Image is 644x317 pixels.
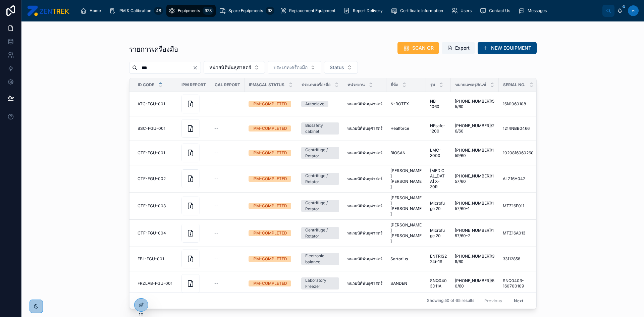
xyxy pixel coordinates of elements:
a: Laboratory Freezer [301,277,339,289]
a: N-BOTEX [390,101,422,107]
a: -- [214,176,240,181]
a: หน่วยนิติพันธุศาสตร์ [347,256,382,262]
a: IPM & Calibration48 [107,5,165,17]
a: IPM-COMPLETED [249,203,293,209]
div: scrollable content [75,3,602,18]
a: -- [214,256,240,262]
span: 1214NBB0466 [503,126,530,131]
div: IPM-COMPLETED [253,230,287,236]
span: ID Code [138,82,154,88]
span: -- [214,281,218,286]
span: 33112858 [503,256,520,262]
a: Sartorius [390,256,422,262]
button: Next [509,296,528,306]
a: CTF-FGU-001 [138,150,173,156]
div: 93 [266,7,274,15]
span: Report Delivery [353,8,383,13]
span: [PHONE_NUMBER]/157/60 [455,173,495,184]
a: CTF-FGU-003 [138,203,173,209]
a: IPM-COMPLETED [249,280,293,286]
span: Contact Us [489,8,510,13]
div: IPM-COMPLETED [253,150,287,156]
span: SCAN QR [412,45,434,51]
span: [PHONE_NUMBER]/26/60 [455,123,495,134]
span: CTF-FGU-003 [138,203,166,209]
span: MTZ16F011 [503,203,524,209]
a: LMC-3000 [430,148,447,158]
span: Equipments [178,8,200,13]
span: IPM&CAL Status [249,82,284,88]
img: App logo [27,5,69,16]
a: [PERSON_NAME] [PERSON_NAME] [390,222,422,244]
button: SCAN QR [397,42,439,54]
span: -- [214,126,218,131]
a: [PERSON_NAME] [PERSON_NAME] [390,168,422,190]
span: [PHONE_NUMBER]/157/60-2 [455,228,495,239]
a: 1214NBB0466 [503,126,541,131]
span: [PHONE_NUMBER]/55/60 [455,99,495,109]
div: Centrifuge / Rotator [305,147,335,159]
a: Healforce [390,126,422,131]
a: [PHONE_NUMBER]/159/60 [455,148,495,158]
span: Home [90,8,101,13]
a: EBL-FGU-001 [138,256,173,262]
span: ประเภทเครื่องมือ [302,82,330,88]
a: 16N1060108 [503,101,541,107]
span: [PHONE_NUMBER]/50/60 [455,278,495,289]
a: หน่วยนิติพันธุศาสตร์ [347,101,382,107]
span: หน่วยนิติพันธุศาสตร์ [209,64,251,71]
a: MTZ16F011 [503,203,541,209]
span: -- [214,150,218,156]
a: [PHONE_NUMBER]/157/60-1 [455,201,495,211]
span: CTF-FGU-004 [138,230,166,236]
div: IPM-COMPLETED [253,203,287,209]
a: -- [214,101,240,107]
span: IPM Report [181,82,206,88]
a: Report Delivery [341,5,387,17]
a: SNQ0403-160700109 [503,278,541,289]
a: FRZLAB-FGU-001 [138,281,173,286]
span: ATC-FGU-001 [138,101,165,107]
a: Replacement Equipment [278,5,340,17]
a: BIOSAN [390,150,422,156]
a: MTZ16A013 [503,230,541,236]
div: Autoclave [305,101,324,107]
a: Centrifuge / Rotator [301,227,339,239]
span: Serial No. [503,82,525,88]
a: หน่วยนิติพันธุศาสตร์ [347,281,382,286]
a: HFsafe-1200 [430,123,447,134]
a: Microfuge 20 [430,201,447,211]
a: Centrifuge / Rotator [301,200,339,212]
a: -- [214,150,240,156]
span: ยี่ห้อ [391,82,398,88]
span: CTF-FGU-001 [138,150,165,156]
div: Centrifuge / Rotator [305,227,335,239]
a: IPM-COMPLETED [249,176,293,182]
span: -- [214,256,218,262]
a: หน่วยนิติพันธุศาสตร์ [347,203,382,209]
div: Centrifuge / Rotator [305,200,335,212]
a: IPM-COMPLETED [249,101,293,107]
span: FRZLAB-FGU-001 [138,281,172,286]
a: Equipments923 [166,5,216,17]
a: SANDEN [390,281,422,286]
a: Autoclave [301,101,339,107]
span: Spare Equipments [228,8,263,13]
a: [PERSON_NAME] [PERSON_NAME] [390,195,422,217]
span: SANDEN [390,281,407,286]
span: IPM & Calibration [118,8,151,13]
div: Laboratory Freezer [305,277,335,289]
a: Contact Us [478,5,515,17]
span: Sartorius [390,256,408,262]
div: IPM-COMPLETED [253,280,287,286]
a: Spare Equipments93 [217,5,276,17]
a: IPM-COMPLETED [249,230,293,236]
span: BSC-FGU-001 [138,126,165,131]
span: ALZ16H042 [503,176,525,181]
